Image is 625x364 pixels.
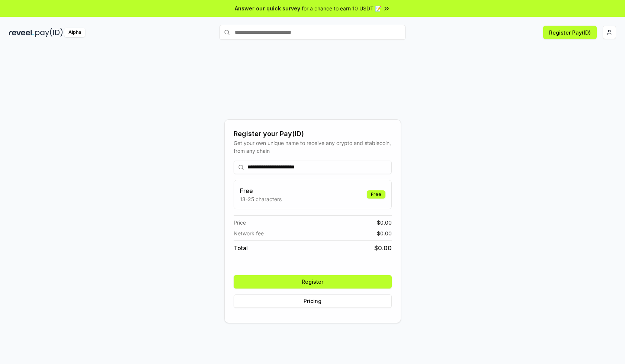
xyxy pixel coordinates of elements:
img: reveel_dark [9,28,34,37]
p: 13-25 characters [240,195,282,203]
div: Get your own unique name to receive any crypto and stablecoin, from any chain [234,139,392,155]
span: $ 0.00 [377,229,392,237]
span: Network fee [234,229,264,237]
div: Register your Pay(ID) [234,129,392,139]
span: Total [234,244,248,252]
span: Answer our quick survey [235,4,300,12]
span: Price [234,219,246,226]
h3: Free [240,186,282,195]
span: $ 0.00 [377,219,392,226]
span: for a chance to earn 10 USDT 📝 [302,4,381,12]
span: $ 0.00 [374,244,392,252]
button: Register [234,275,392,289]
button: Register Pay(ID) [543,26,597,39]
button: Pricing [234,294,392,308]
img: pay_id [35,28,63,37]
div: Alpha [64,28,85,37]
div: Free [367,190,385,199]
